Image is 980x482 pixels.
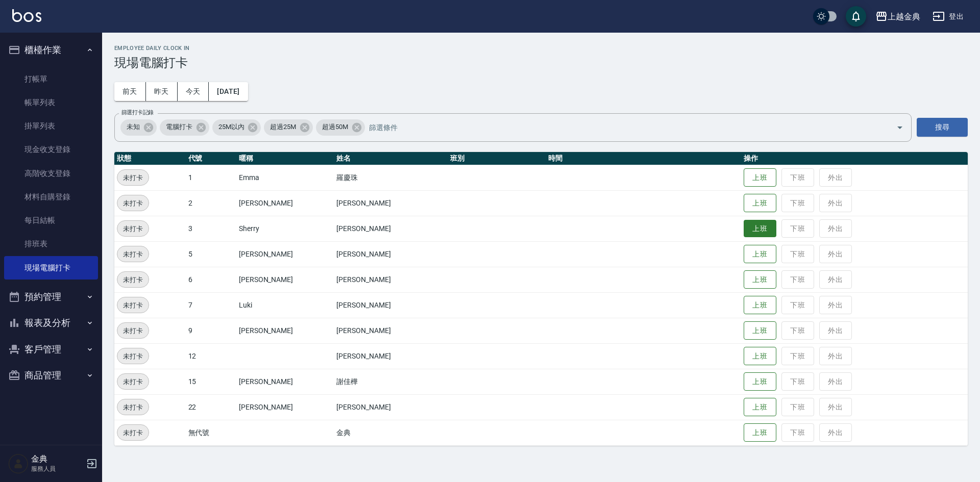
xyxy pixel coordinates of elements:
[236,369,334,394] td: [PERSON_NAME]
[334,343,448,369] td: [PERSON_NAME]
[236,152,334,165] th: 暱稱
[8,453,29,474] img: Person
[186,241,236,267] td: 5
[4,362,98,389] button: 商品管理
[334,420,448,445] td: 金典
[236,267,334,292] td: [PERSON_NAME]
[114,45,968,52] h2: Employee Daily Clock In
[744,372,776,391] button: 上班
[212,119,261,136] div: 25M以內
[4,256,98,280] a: 現場電腦打卡
[4,232,98,256] a: 排班表
[334,394,448,420] td: [PERSON_NAME]
[236,190,334,216] td: [PERSON_NAME]
[31,454,83,464] h5: 金典
[4,114,98,138] a: 掛單列表
[4,336,98,363] button: 客戶管理
[186,394,236,420] td: 22
[744,347,776,366] button: 上班
[4,162,98,185] a: 高階收支登錄
[117,223,149,234] span: 未打卡
[186,318,236,343] td: 9
[186,292,236,318] td: 7
[114,56,968,70] h3: 現場電腦打卡
[117,402,149,413] span: 未打卡
[120,119,157,136] div: 未知
[117,300,149,311] span: 未打卡
[846,6,866,27] button: save
[334,292,448,318] td: [PERSON_NAME]
[4,67,98,91] a: 打帳單
[114,152,186,165] th: 狀態
[186,369,236,394] td: 15
[121,109,154,116] label: 篩選打卡記錄
[4,138,98,161] a: 現金收支登錄
[236,292,334,318] td: Luki
[334,190,448,216] td: [PERSON_NAME]
[31,464,83,473] p: 服務人員
[160,122,199,132] span: 電腦打卡
[117,427,149,438] span: 未打卡
[928,7,968,26] button: 登出
[4,37,98,63] button: 櫃檯作業
[546,152,741,165] th: 時間
[186,165,236,190] td: 1
[264,119,313,136] div: 超過25M
[744,245,776,264] button: 上班
[209,82,248,101] button: [DATE]
[334,216,448,241] td: [PERSON_NAME]
[117,172,149,183] span: 未打卡
[186,343,236,369] td: 12
[366,118,878,136] input: 篩選條件
[12,9,41,22] img: Logo
[744,321,776,340] button: 上班
[744,398,776,417] button: 上班
[160,119,209,136] div: 電腦打卡
[744,168,776,187] button: 上班
[117,325,149,336] span: 未打卡
[744,296,776,315] button: 上班
[236,394,334,420] td: [PERSON_NAME]
[4,185,98,209] a: 材料自購登錄
[146,82,178,101] button: 昨天
[334,318,448,343] td: [PERSON_NAME]
[264,122,302,132] span: 超過25M
[334,267,448,292] td: [PERSON_NAME]
[744,270,776,289] button: 上班
[117,249,149,260] span: 未打卡
[236,241,334,267] td: [PERSON_NAME]
[316,119,365,136] div: 超過50M
[316,122,354,132] span: 超過50M
[117,198,149,209] span: 未打卡
[744,194,776,213] button: 上班
[917,118,968,137] button: 搜尋
[334,369,448,394] td: 謝佳樺
[4,310,98,336] button: 報表及分析
[178,82,209,101] button: 今天
[186,420,236,445] td: 無代號
[114,82,146,101] button: 前天
[871,6,924,27] button: 上越金典
[212,122,251,132] span: 25M以內
[236,165,334,190] td: Emma
[117,376,149,387] span: 未打卡
[186,190,236,216] td: 2
[186,216,236,241] td: 3
[888,10,920,23] div: 上越金典
[744,220,776,238] button: 上班
[4,91,98,114] a: 帳單列表
[186,152,236,165] th: 代號
[334,241,448,267] td: [PERSON_NAME]
[120,122,146,132] span: 未知
[186,267,236,292] td: 6
[236,318,334,343] td: [PERSON_NAME]
[334,165,448,190] td: 羅慶珠
[892,119,908,136] button: Open
[334,152,448,165] th: 姓名
[117,274,149,285] span: 未打卡
[4,284,98,310] button: 預約管理
[117,351,149,362] span: 未打卡
[741,152,968,165] th: 操作
[744,423,776,442] button: 上班
[236,216,334,241] td: Sherry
